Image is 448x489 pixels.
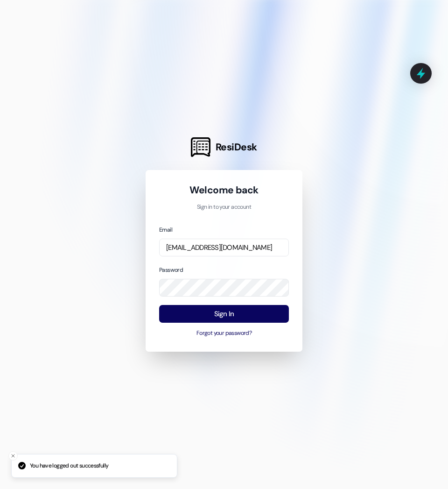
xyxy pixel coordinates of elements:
p: Sign in to your account [159,203,289,212]
button: Forgot your password? [159,329,289,338]
h1: Welcome back [159,184,289,197]
label: Password [159,266,183,274]
label: Email [159,226,172,234]
p: You have logged out successfully [30,462,108,470]
button: Close toast [8,451,18,461]
input: name@example.com [159,239,289,257]
img: ResiDesk Logo [191,137,210,157]
button: Sign In [159,305,289,323]
span: ResiDesk [216,141,257,154]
